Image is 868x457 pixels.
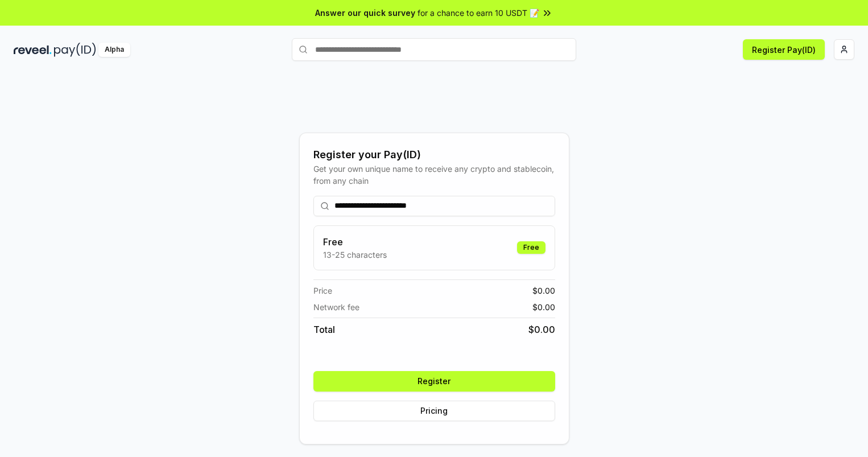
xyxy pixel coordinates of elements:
[517,241,545,254] div: Free
[532,285,555,297] span: $ 0.00
[313,371,555,392] button: Register
[313,301,359,313] span: Network fee
[313,163,555,187] div: Get your own unique name to receive any crypto and stablecoin, from any chain
[323,235,387,249] h3: Free
[418,7,539,19] span: for a chance to earn 10 USDT 📝
[315,7,415,19] span: Answer our quick survey
[313,147,555,163] div: Register your Pay(ID)
[14,43,52,57] img: reveel_dark
[98,43,130,57] div: Alpha
[532,301,555,313] span: $ 0.00
[54,43,96,57] img: pay_id
[323,249,387,261] p: 13-25 characters
[743,39,825,60] button: Register Pay(ID)
[528,323,555,336] span: $ 0.00
[313,401,555,421] button: Pricing
[313,323,335,336] span: Total
[313,285,332,297] span: Price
